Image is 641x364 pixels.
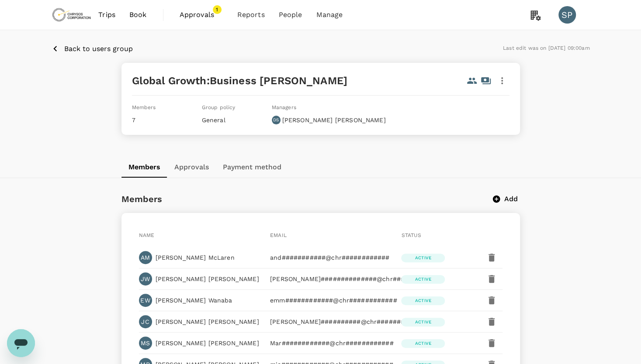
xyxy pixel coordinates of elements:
button: Back to users group [52,43,133,54]
span: People [279,10,302,20]
button: Payment method [216,157,288,178]
div: SP [558,6,576,24]
button: Approvals [167,157,216,178]
p: [PERSON_NAME] Wanaba [156,296,232,305]
div: MS [139,337,152,350]
p: Mar############@chr############ [270,339,391,347]
span: Name [139,232,155,238]
h5: Global Growth:Business [PERSON_NAME] [132,74,347,88]
p: Back to users group [64,44,133,54]
p: [PERSON_NAME] [PERSON_NAME] [156,317,259,326]
div: JW [139,272,152,285]
p: General [202,116,265,124]
span: Group policy [202,104,236,110]
h6: Members [121,192,163,206]
button: Add [492,194,520,204]
div: EW [139,294,152,307]
span: Approvals [180,10,223,20]
p: Add [504,194,518,204]
span: 1 [213,5,222,14]
span: Manage [316,10,343,20]
div: DS [272,116,281,124]
p: [PERSON_NAME] [PERSON_NAME] [156,339,259,347]
iframe: Button to launch messaging window [7,329,35,357]
p: Active [415,340,431,347]
p: 7 [132,116,195,124]
span: Managers [272,104,296,110]
p: Active [415,254,431,261]
div: AM [139,251,152,264]
span: Email [270,232,287,238]
p: [PERSON_NAME] [PERSON_NAME] [282,116,386,124]
span: Last edit was on [DATE] 09:00am [503,45,590,51]
span: Trips [98,10,115,20]
p: Active [415,297,431,304]
span: Reports [237,10,265,20]
p: [PERSON_NAME]##############@chr############ [270,275,391,283]
p: [PERSON_NAME]##########@chr############ [270,317,391,326]
p: and###########@chr############ [270,253,391,262]
p: [PERSON_NAME] [PERSON_NAME] [156,275,259,283]
div: JC [139,315,152,328]
span: Status [401,232,421,238]
span: Book [129,10,147,20]
p: emm############@chr############ [270,296,391,305]
p: [PERSON_NAME] McLaren [156,253,235,262]
span: Members [132,104,156,110]
img: Chrysos Corporation [52,5,92,24]
p: Active [415,319,431,325]
p: Active [415,276,431,282]
button: Members [121,157,167,178]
